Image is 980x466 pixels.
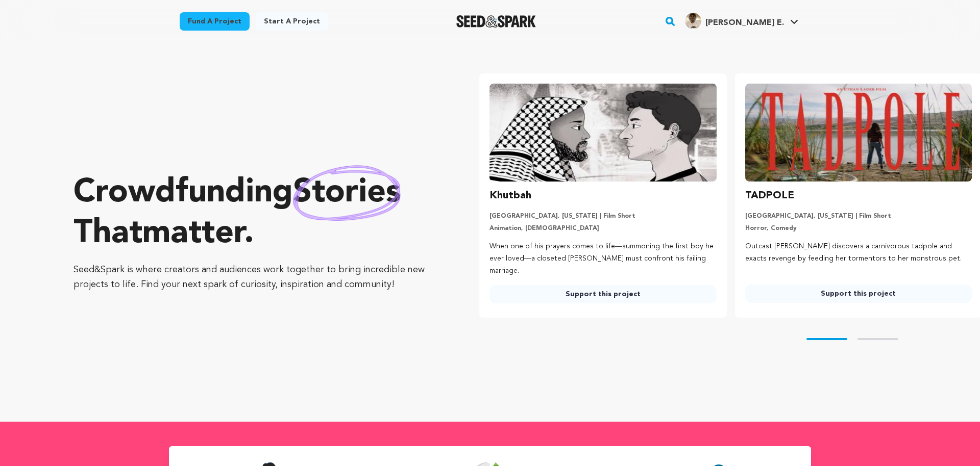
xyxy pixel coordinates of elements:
a: Greenaway E.'s Profile [683,11,800,29]
p: Outcast [PERSON_NAME] discovers a carnivorous tadpole and exacts revenge by feeding her tormentor... [745,241,972,265]
p: Horror, Comedy [745,224,972,232]
img: TADPOLE image [745,84,972,182]
p: When one of his prayers comes to life—summoning the first boy he ever loved—a closeted [PERSON_NA... [489,241,716,277]
img: 67978676b86bd924.jpg [685,13,701,29]
span: Greenaway E.'s Profile [683,11,800,32]
a: Support this project [489,285,716,303]
img: Seed&Spark Logo Dark Mode [456,15,536,28]
p: Animation, [DEMOGRAPHIC_DATA] [489,224,716,232]
img: Khutbah image [489,84,716,182]
span: matter [142,218,244,250]
img: hand sketched image [293,165,401,221]
a: Fund a project [180,12,250,31]
a: Seed&Spark Homepage [456,15,536,28]
h3: TADPOLE [745,188,794,204]
h3: Khutbah [489,188,531,204]
span: [PERSON_NAME] E. [705,19,784,27]
p: Seed&Spark is where creators and audiences work together to bring incredible new projects to life... [73,263,438,292]
p: [GEOGRAPHIC_DATA], [US_STATE] | Film Short [745,212,972,220]
a: Start a project [256,12,328,31]
p: [GEOGRAPHIC_DATA], [US_STATE] | Film Short [489,212,716,220]
p: Crowdfunding that . [73,173,438,254]
a: Support this project [745,284,972,303]
div: Greenaway E.'s Profile [685,13,784,29]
